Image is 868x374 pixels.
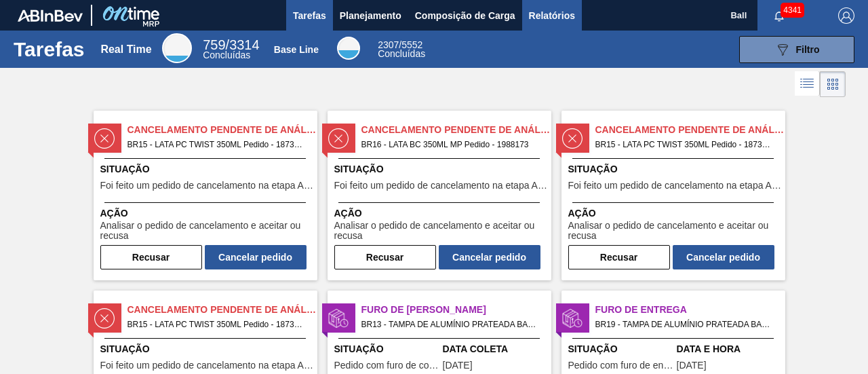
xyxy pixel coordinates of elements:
span: Situação [334,162,548,176]
span: Data Coleta [443,342,548,356]
span: BR13 - TAMPA DE ALUMÍNIO PRATEADA BALL CDL Pedido - 2011028 [361,317,540,332]
span: Cancelamento Pendente de Análise [361,123,551,137]
span: Planejamento [340,7,401,24]
span: Furo de Entrega [595,303,785,317]
button: Filtro [739,36,854,63]
span: Foi feito um pedido de cancelamento na etapa Aguardando Faturamento [334,181,548,191]
span: Foi feito um pedido de cancelamento na etapa Aguardando Faturamento [100,181,314,191]
button: Cancelar pedido [439,245,540,269]
span: Concluídas [378,48,425,59]
span: Analisar o pedido de cancelamento e aceitar ou recusa [334,221,548,242]
div: Completar tarefa: 29887629 [100,242,307,269]
div: Base Line [274,44,319,55]
button: Recusar [334,245,436,269]
h1: Tarefas [14,41,85,57]
div: Real Time [100,43,151,56]
div: Visão em Lista [795,71,820,97]
span: Ação [100,206,314,221]
div: Completar tarefa: 29887630 [334,242,540,269]
div: Real Time [162,33,192,63]
div: Completar tarefa: 29887669 [568,242,774,269]
div: Base Line [378,41,425,58]
span: Filtro [796,44,820,55]
button: Recusar [568,245,670,269]
span: 759 [203,37,225,52]
span: Situação [568,162,782,176]
span: BR15 - LATA PC TWIST 350ML Pedido - 1873065 [127,137,307,152]
span: Cancelamento Pendente de Análise [127,123,317,137]
img: status [562,128,583,149]
span: BR15 - LATA PC TWIST 350ML Pedido - 1873064 [127,317,307,332]
span: Pedido com furo de entrega [568,360,673,371]
span: Composição de Carga [415,7,515,24]
span: Ação [568,206,782,221]
span: Situação [334,342,439,356]
span: 21/08/2025 [443,360,473,371]
img: status [562,308,583,329]
span: / 5552 [378,39,422,50]
span: Concluídas [203,50,250,60]
button: Notificações [757,6,801,25]
button: Cancelar pedido [205,245,307,269]
span: BR16 - LATA BC 350ML MP Pedido - 1988173 [361,137,540,152]
span: Situação [100,162,314,176]
span: Foi feito um pedido de cancelamento na etapa Aguardando Faturamento [100,360,314,371]
span: Situação [568,342,673,356]
button: Recusar [100,245,202,269]
span: BR19 - TAMPA DE ALUMÍNIO PRATEADA BALL CDL Pedido - 2000604 [595,317,774,332]
img: Logout [838,7,854,24]
span: Foi feito um pedido de cancelamento na etapa Aguardando Faturamento [568,181,782,191]
img: status [94,308,115,329]
img: status [328,308,349,329]
img: status [328,128,349,149]
div: Base Line [337,37,360,60]
span: 27/08/2025, [677,360,707,371]
span: Relatórios [529,7,575,24]
span: Analisar o pedido de cancelamento e aceitar ou recusa [568,221,782,242]
span: Situação [100,342,314,356]
span: / 3314 [203,37,259,52]
div: Real Time [203,39,259,60]
span: 2307 [378,39,399,50]
span: BR15 - LATA PC TWIST 350ML Pedido - 1873066 [595,137,774,152]
div: Visão em Cards [820,71,846,97]
span: Tarefas [293,7,326,24]
span: Data e Hora [677,342,782,356]
span: 4341 [781,3,804,18]
span: Cancelamento Pendente de Análise [127,303,317,317]
img: TNhmsLtSVTkK8tSr43FrP2fwEKptu5GPRR3wAAAABJRU5ErkJggg== [18,10,83,22]
span: Ação [334,206,548,221]
span: Cancelamento Pendente de Análise [595,123,785,137]
img: status [94,128,115,149]
span: Furo de Coleta [361,303,551,317]
span: Analisar o pedido de cancelamento e aceitar ou recusa [100,221,314,242]
button: Cancelar pedido [673,245,774,269]
span: Pedido com furo de coleta [334,360,439,371]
